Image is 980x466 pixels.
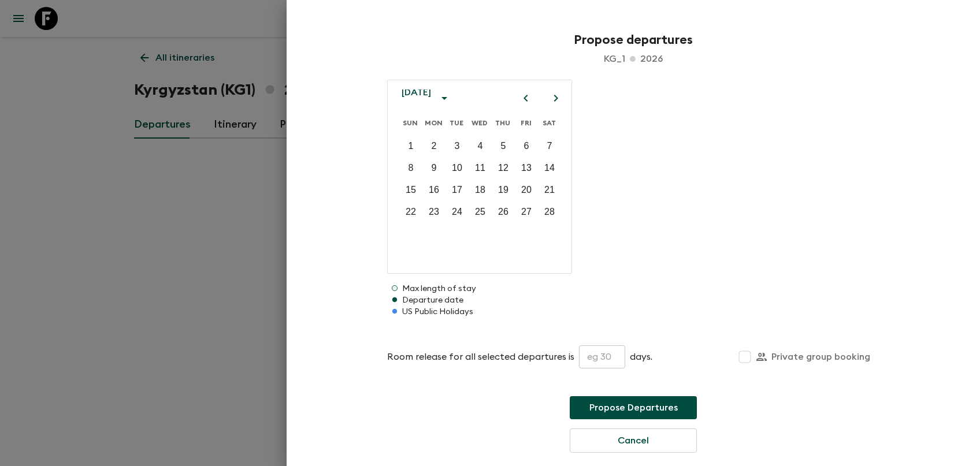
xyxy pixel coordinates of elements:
p: 13 [521,161,532,175]
p: 10 [452,161,462,175]
p: 9 [432,161,437,175]
p: 8 [409,161,414,175]
span: Friday [515,111,536,135]
p: 6 [524,139,529,153]
p: 12 [498,161,508,175]
p: 15 [406,183,416,197]
p: 2026 [640,52,663,66]
p: days. [630,350,652,364]
span: Monday [423,111,444,135]
button: Previous month [516,88,536,108]
p: 4 [478,139,483,153]
p: Max length of stay [387,283,879,294]
p: 26 [498,205,508,219]
p: Room release for all selected departures is [387,350,574,364]
button: Propose Departures [570,396,697,419]
input: eg 30 [579,345,625,368]
p: 17 [452,183,462,197]
span: Wednesday [469,111,490,135]
p: US Public Holidays [387,306,879,318]
p: 3 [455,139,460,153]
p: 5 [501,139,506,153]
p: 18 [475,183,485,197]
p: Private group booking [771,350,870,364]
p: 20 [521,183,532,197]
p: 7 [547,139,552,153]
button: Next month [546,88,566,108]
p: 27 [521,205,532,219]
p: 22 [406,205,416,219]
h2: Propose departures [310,32,957,47]
div: [DATE] [402,87,431,98]
span: Tuesday [446,111,467,135]
p: 28 [544,205,555,219]
button: calendar view is open, switch to year view [435,88,454,108]
p: 2 [432,139,437,153]
p: 1 [409,139,414,153]
span: Thursday [492,111,513,135]
span: Saturday [539,111,559,135]
p: 23 [429,205,439,219]
p: 24 [452,205,462,219]
span: Sunday [400,111,421,135]
p: 21 [544,183,555,197]
p: 16 [429,183,439,197]
p: 11 [475,161,485,175]
p: Departure date [387,294,879,306]
p: 25 [475,205,485,219]
p: 14 [544,161,555,175]
p: kg_1 [604,52,625,66]
button: Cancel [570,428,697,453]
p: 19 [498,183,508,197]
